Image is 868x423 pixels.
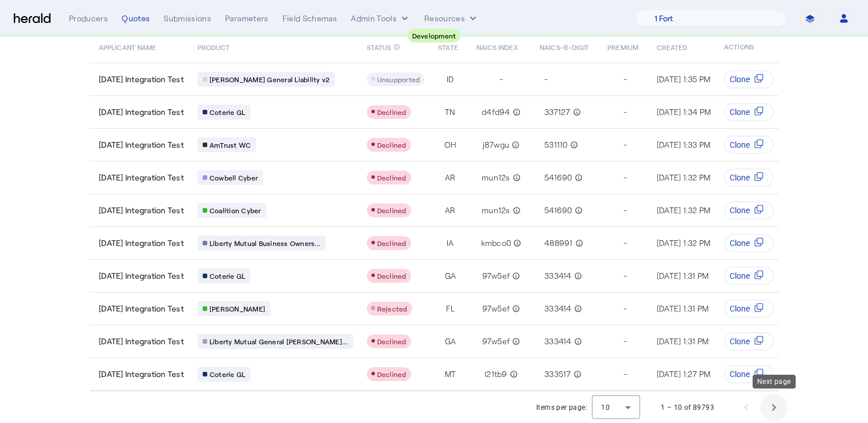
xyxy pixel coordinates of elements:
[715,30,779,63] th: ACTIONS
[540,41,589,52] span: NAICS-6-DIGIT
[197,41,230,52] span: PRODUCT
[99,336,184,347] span: [DATE] Integration Test
[724,267,774,285] button: Clone
[445,172,456,183] span: AR
[623,106,627,118] span: -
[210,239,320,248] span: Liberty Mutual Business Owners...
[657,336,709,346] span: [DATE] 1:31 PM
[445,205,456,216] span: AR
[510,270,520,282] mat-icon: info_outline
[623,237,627,249] span: -
[730,270,750,282] span: Clone
[623,74,627,85] span: -
[482,303,510,314] span: 97w5ef
[99,74,184,85] span: [DATE] Integration Test
[377,337,406,345] span: Declined
[573,237,583,249] mat-icon: info_outline
[210,140,251,149] span: AmTrust WC
[657,238,711,248] span: [DATE] 1:32 PM
[377,206,406,214] span: Declined
[445,270,456,282] span: GA
[544,74,548,85] span: -
[444,139,457,151] span: OH
[544,106,571,118] span: 337127
[122,13,150,24] div: Quotes
[657,369,711,379] span: [DATE] 1:27 PM
[657,107,711,117] span: [DATE] 1:34 PM
[210,271,246,280] span: Coterie GL
[544,139,568,151] span: 531110
[657,41,688,52] span: CREATED
[377,370,406,378] span: Declined
[408,29,461,43] div: Development
[377,75,420,83] span: Unsupported
[544,336,572,347] span: 333414
[424,13,479,24] button: Resources dropdown menu
[481,237,511,249] span: kmbco0
[724,201,774,220] button: Clone
[377,108,406,116] span: Declined
[724,103,774,121] button: Clone
[657,303,709,313] span: [DATE] 1:31 PM
[623,172,627,183] span: -
[730,172,750,183] span: Clone
[657,205,711,215] span: [DATE] 1:32 PM
[210,107,246,117] span: Coterie GL
[377,174,406,182] span: Declined
[69,13,108,24] div: Producers
[210,173,258,182] span: Cowbell Cyber
[623,303,627,314] span: -
[510,106,521,118] mat-icon: info_outline
[661,402,714,413] div: 1 – 10 of 89793
[607,41,638,52] span: PREMIUM
[485,368,507,380] span: l21tb9
[730,368,750,380] span: Clone
[623,368,627,380] span: -
[536,402,587,413] div: Items per page:
[724,365,774,383] button: Clone
[438,41,458,52] span: STATE
[730,139,750,151] span: Clone
[99,172,184,183] span: [DATE] Integration Test
[482,270,510,282] span: 97w5ef
[724,70,774,89] button: Clone
[447,74,454,85] span: ID
[445,106,456,118] span: TN
[445,368,456,380] span: MT
[210,370,246,379] span: Coterie GL
[724,332,774,351] button: Clone
[282,13,338,24] div: Field Schemas
[623,270,627,282] span: -
[572,336,582,347] mat-icon: info_outline
[507,368,518,380] mat-icon: info_outline
[393,41,400,53] mat-icon: info_outline
[377,305,408,313] span: Rejected
[482,172,510,183] span: mun12s
[571,106,581,118] mat-icon: info_outline
[724,168,774,187] button: Clone
[482,336,510,347] span: 97w5ef
[99,368,184,380] span: [DATE] Integration Test
[445,336,456,347] span: GA
[544,368,571,380] span: 333517
[753,375,796,389] div: Next page
[447,237,454,249] span: IA
[476,41,518,52] span: NAICS INDEX
[499,74,503,85] span: -
[544,237,573,249] span: 488991
[510,205,521,216] mat-icon: info_outline
[99,303,184,314] span: [DATE] Integration Test
[99,106,184,118] span: [DATE] Integration Test
[760,394,788,421] button: Next page
[210,304,265,313] span: [PERSON_NAME]
[210,206,261,215] span: Coalition Cyber
[730,74,750,85] span: Clone
[572,172,583,183] mat-icon: info_outline
[99,139,184,151] span: [DATE] Integration Test
[657,140,711,149] span: [DATE] 1:33 PM
[568,139,578,151] mat-icon: info_outline
[544,270,572,282] span: 333414
[544,172,572,183] span: 541690
[657,271,709,280] span: [DATE] 1:31 PM
[623,205,627,216] span: -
